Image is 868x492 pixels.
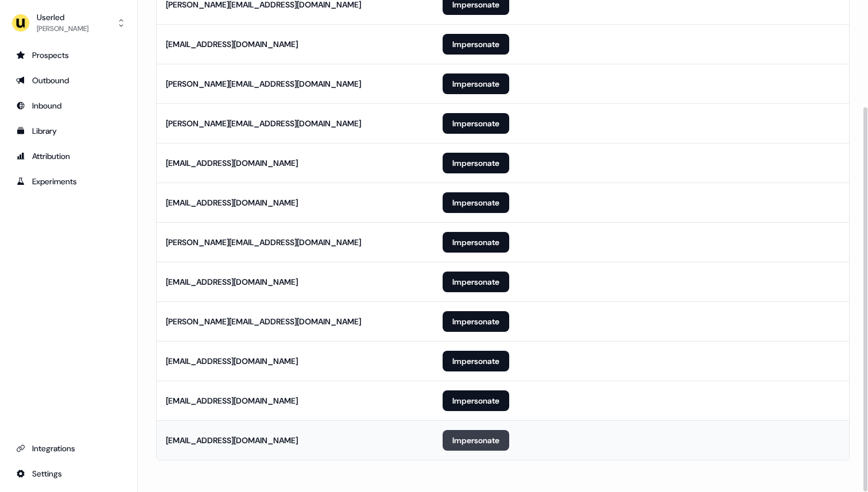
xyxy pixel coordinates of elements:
div: Prospects [16,49,121,61]
button: Impersonate [443,430,509,451]
a: Go to experiments [9,172,128,191]
div: [EMAIL_ADDRESS][DOMAIN_NAME] [166,276,298,288]
div: [EMAIL_ADDRESS][DOMAIN_NAME] [166,38,298,50]
a: Go to Inbound [9,96,128,115]
div: Inbound [16,100,121,111]
div: [EMAIL_ADDRESS][DOMAIN_NAME] [166,435,298,446]
div: [PERSON_NAME][EMAIL_ADDRESS][DOMAIN_NAME] [166,237,361,248]
button: Impersonate [443,232,509,253]
div: [EMAIL_ADDRESS][DOMAIN_NAME] [166,395,298,406]
div: Experiments [16,176,121,187]
button: Impersonate [443,311,509,332]
a: Go to integrations [9,439,128,458]
button: Impersonate [443,113,509,134]
div: Settings [16,468,121,479]
div: Library [16,125,121,137]
div: [EMAIL_ADDRESS][DOMAIN_NAME] [166,197,298,208]
a: Go to templates [9,122,128,140]
div: [PERSON_NAME] [37,23,88,34]
a: Go to outbound experience [9,71,128,90]
div: [EMAIL_ADDRESS][DOMAIN_NAME] [166,157,298,169]
a: Go to attribution [9,147,128,165]
button: Impersonate [443,390,509,411]
div: Userled [37,11,88,23]
div: [PERSON_NAME][EMAIL_ADDRESS][DOMAIN_NAME] [166,78,361,90]
button: Impersonate [443,73,509,94]
div: Attribution [16,150,121,162]
button: Impersonate [443,272,509,292]
button: Impersonate [443,34,509,55]
button: Impersonate [443,153,509,173]
button: Impersonate [443,192,509,213]
div: [PERSON_NAME][EMAIL_ADDRESS][DOMAIN_NAME] [166,316,361,327]
button: Impersonate [443,351,509,371]
div: Integrations [16,443,121,454]
div: [PERSON_NAME][EMAIL_ADDRESS][DOMAIN_NAME] [166,118,361,129]
a: Go to prospects [9,46,128,64]
a: Go to integrations [9,464,128,483]
div: Outbound [16,75,121,86]
button: Userled[PERSON_NAME] [9,9,128,37]
div: [EMAIL_ADDRESS][DOMAIN_NAME] [166,355,298,367]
